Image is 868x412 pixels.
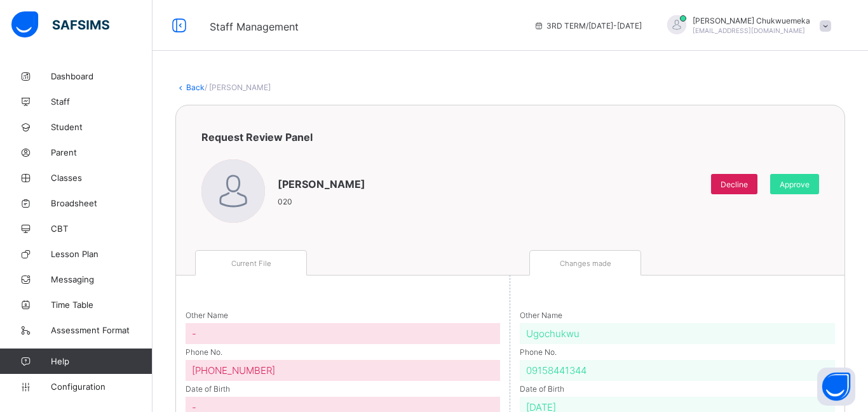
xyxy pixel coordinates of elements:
[51,274,153,284] span: Messaging
[51,198,153,208] span: Broadsheet
[186,315,500,344] div: Other Name
[186,83,205,92] a: Back
[186,360,500,381] div: [PHONE_NUMBER]
[186,389,500,389] p: Date of Birth
[520,323,835,344] div: Ugochukwu
[520,352,835,381] div: Phone No.
[693,27,805,34] span: [EMAIL_ADDRESS][DOMAIN_NAME]
[51,71,153,81] span: Dashboard
[278,197,365,206] span: 020
[186,323,500,344] div: -
[654,15,837,36] div: SamuelChukwuemeka
[520,389,835,389] p: Date of Birth
[51,382,152,392] span: Configuration
[51,173,153,183] span: Classes
[231,259,271,268] span: Current File
[51,96,153,107] span: Staff
[520,360,835,381] div: 09158441344
[534,21,642,30] span: session/term information
[51,325,153,335] span: Assessment Format
[721,180,748,189] span: Decline
[278,178,365,190] span: [PERSON_NAME]
[51,223,153,234] span: CBT
[520,315,835,344] div: Other Name
[817,368,855,406] button: Open asap
[186,352,500,352] p: Phone No.
[780,180,810,189] span: Approve
[520,315,835,316] p: Other Name
[205,83,271,92] span: / [PERSON_NAME]
[51,122,153,132] span: Student
[51,249,153,259] span: Lesson Plan
[51,300,153,310] span: Time Table
[186,315,500,316] p: Other Name
[201,131,313,143] span: Request Review Panel
[560,259,611,268] span: Changes made
[11,11,109,38] img: safsims
[51,147,153,157] span: Parent
[210,20,299,33] span: Staff Management
[51,356,152,366] span: Help
[693,16,810,25] span: [PERSON_NAME] Chukwuemeka
[520,352,835,352] p: Phone No.
[186,352,500,381] div: Phone No.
